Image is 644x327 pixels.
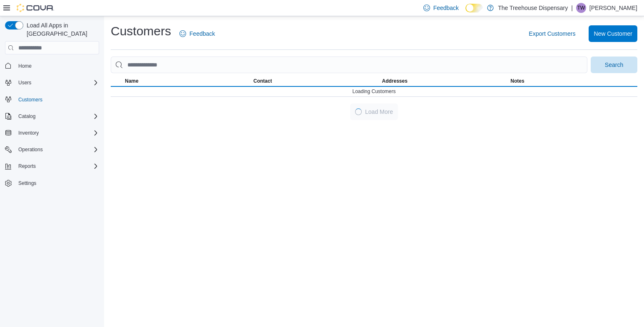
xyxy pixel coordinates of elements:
[15,145,46,155] button: Operations
[433,4,459,12] span: Feedback
[365,108,393,116] span: Load More
[15,61,35,71] a: Home
[17,4,54,12] img: Cova
[18,113,35,120] span: Catalog
[382,78,408,84] span: Addresses
[176,25,218,42] a: Feedback
[465,4,483,12] input: Dark Mode
[2,177,102,189] button: Settings
[111,23,171,39] h1: Customers
[591,57,637,73] button: Search
[2,144,102,155] button: Operations
[15,161,39,171] button: Reports
[15,94,99,105] span: Customers
[605,61,623,69] span: Search
[15,60,99,71] span: Home
[2,111,102,122] button: Catalog
[589,25,637,42] button: New Customer
[15,95,46,105] a: Customers
[18,130,39,136] span: Inventory
[589,3,637,13] p: [PERSON_NAME]
[189,30,215,38] span: Feedback
[5,56,99,211] nav: Complex example
[18,146,43,153] span: Operations
[2,160,102,172] button: Reports
[498,3,568,13] p: The Treehouse Dispensary
[125,78,139,84] span: Name
[2,93,102,106] button: Customers
[15,128,99,138] span: Inventory
[15,128,42,138] button: Inventory
[529,30,575,38] span: Export Customers
[18,96,42,103] span: Customers
[571,3,573,13] p: |
[577,3,585,13] span: TW
[15,111,99,121] span: Catalog
[15,178,40,188] a: Settings
[594,30,632,38] span: New Customer
[254,78,272,84] span: Contact
[15,111,39,121] button: Catalog
[15,78,99,88] span: Users
[18,79,31,86] span: Users
[18,163,36,170] span: Reports
[2,127,102,139] button: Inventory
[18,63,32,69] span: Home
[15,78,35,88] button: Users
[525,25,579,42] button: Export Customers
[15,178,99,188] span: Settings
[352,88,395,95] span: Loading Customers
[18,180,36,187] span: Settings
[354,107,363,117] span: Loading
[2,77,102,89] button: Users
[510,78,524,84] span: Notes
[15,145,99,155] span: Operations
[15,161,99,171] span: Reports
[350,103,398,120] button: LoadingLoad More
[2,59,102,71] button: Home
[576,3,586,13] div: Tina Wilkins
[23,21,99,38] span: Load All Apps in [GEOGRAPHIC_DATA]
